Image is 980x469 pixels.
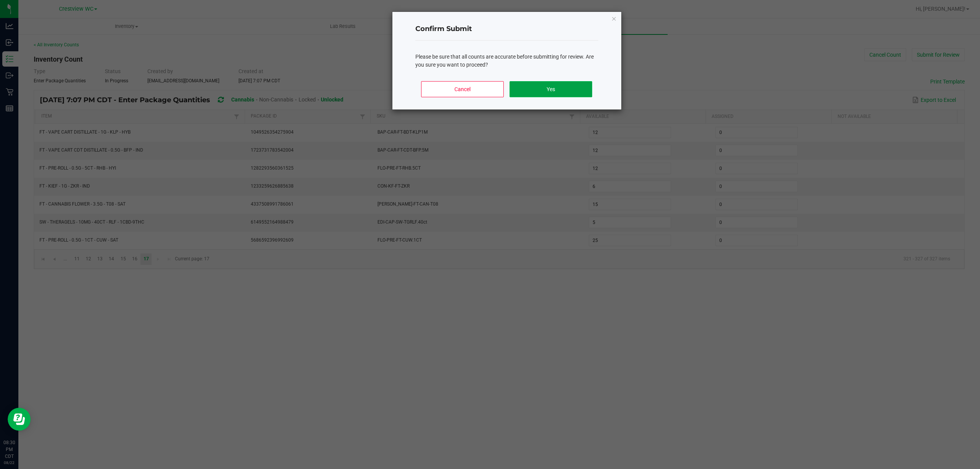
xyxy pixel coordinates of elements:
h4: Confirm Submit [415,24,598,34]
button: Close [611,14,617,23]
div: Please be sure that all counts are accurate before submitting for review. Are you sure you want t... [415,53,598,69]
button: Cancel [421,81,503,97]
button: Yes [510,81,592,97]
iframe: Resource center [8,408,31,431]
